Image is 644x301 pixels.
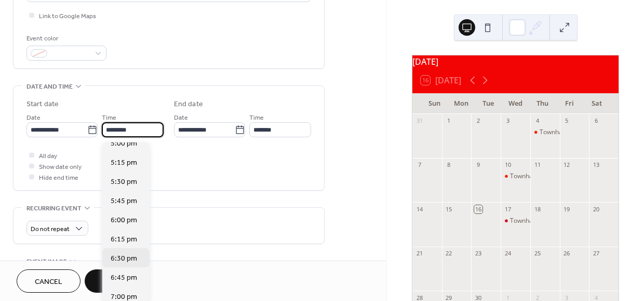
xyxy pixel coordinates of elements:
div: Townhall [510,172,536,181]
div: Sun [421,93,448,114]
div: 18 [533,205,541,213]
div: 14 [415,205,423,213]
span: Date and time [26,81,73,92]
div: Townhall [501,217,530,225]
span: 5:30 pm [111,177,137,188]
div: 8 [445,161,453,169]
div: End date [174,99,203,110]
div: 25 [533,250,541,257]
div: 21 [415,250,423,257]
span: Recurring event [26,203,82,214]
div: 15 [445,205,453,213]
div: 20 [592,205,600,213]
div: Townhall [501,172,530,181]
div: 19 [563,205,571,213]
span: Time [102,112,116,123]
div: Townhall [510,217,536,225]
div: 13 [592,161,600,169]
div: Thu [529,93,556,114]
span: 5:15 pm [111,157,137,168]
div: 27 [592,250,600,257]
span: 6:30 pm [111,253,137,264]
div: 1 [445,117,453,125]
div: Start date [26,99,59,110]
span: All day [39,151,57,162]
div: 23 [474,250,482,257]
span: Show date only [39,162,82,173]
div: Tue [475,93,502,114]
button: Cancel [17,269,81,293]
span: Link to Google Maps [39,11,96,22]
span: Do not repeat [31,223,70,235]
span: Date [26,112,41,123]
span: Date [174,112,188,123]
div: 10 [504,161,512,169]
div: 16 [474,205,482,213]
div: 5 [563,117,571,125]
div: 4 [533,117,541,125]
div: 7 [415,161,423,169]
div: Mon [448,93,475,114]
div: 12 [563,161,571,169]
div: 2 [474,117,482,125]
button: Save [85,269,138,293]
span: Cancel [35,277,62,288]
div: Fri [556,93,583,114]
div: [DATE] [412,55,619,68]
div: Sat [583,93,610,114]
div: 11 [533,161,541,169]
div: Townhall [540,128,566,137]
span: Time [249,112,264,123]
span: 6:15 pm [111,234,137,245]
div: 31 [415,117,423,125]
span: 5:45 pm [111,196,137,207]
div: 26 [563,250,571,257]
div: 3 [504,117,512,125]
div: 17 [504,205,512,213]
span: 6:00 pm [111,215,137,226]
span: 6:45 pm [111,273,137,283]
span: Event image [26,256,67,267]
span: 5:00 pm [111,138,137,149]
div: 24 [504,250,512,257]
div: Wed [502,93,529,114]
div: Townhall [530,128,560,137]
div: Event color [26,33,104,44]
div: 9 [474,161,482,169]
div: 6 [592,117,600,125]
span: Hide end time [39,173,78,183]
div: 22 [445,250,453,257]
